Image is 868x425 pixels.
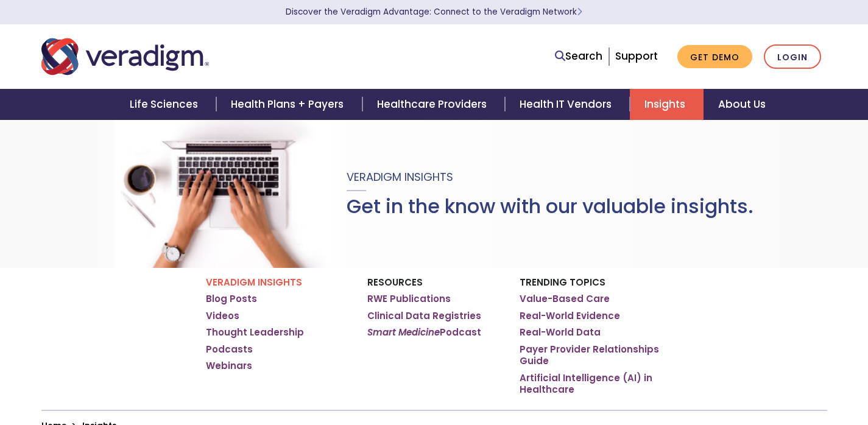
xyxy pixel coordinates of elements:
a: Smart MedicinePodcast [367,326,481,339]
a: Blog Posts [206,293,257,305]
a: Support [615,49,658,63]
a: Webinars [206,360,252,372]
a: Life Sciences [115,89,216,120]
a: Value-Based Care [520,293,610,305]
a: Search [555,48,602,65]
a: Videos [206,310,239,322]
a: Health IT Vendors [505,89,630,120]
a: Get Demo [677,45,752,69]
a: Thought Leadership [206,326,304,339]
a: Real-World Data [520,326,601,339]
h1: Get in the know with our valuable insights. [347,195,753,218]
a: Insights [630,89,704,120]
em: Smart Medicine [367,326,440,339]
a: Healthcare Providers [362,89,505,120]
a: About Us [704,89,780,120]
a: Payer Provider Relationships Guide [520,343,663,367]
a: Discover the Veradigm Advantage: Connect to the Veradigm NetworkLearn More [286,6,582,18]
a: Clinical Data Registries [367,310,481,322]
a: Podcasts [206,343,253,356]
img: Veradigm logo [41,37,209,77]
a: Artificial Intelligence (AI) in Healthcare [520,372,663,396]
a: RWE Publications [367,293,451,305]
a: Health Plans + Payers [216,89,362,120]
a: Real-World Evidence [520,310,620,322]
a: Login [764,44,821,69]
span: Learn More [577,6,582,18]
span: Veradigm Insights [347,169,453,184]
